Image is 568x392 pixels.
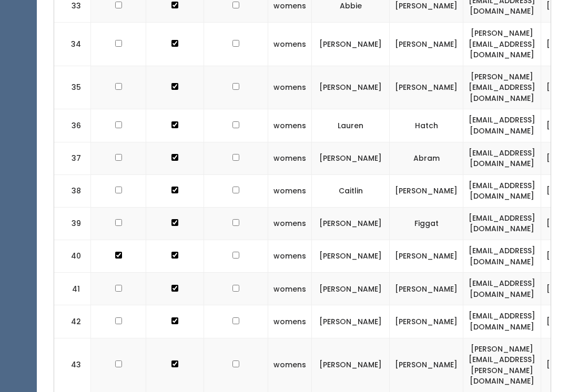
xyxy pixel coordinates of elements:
[312,240,390,273] td: [PERSON_NAME]
[54,174,91,207] td: 38
[463,207,541,240] td: [EMAIL_ADDRESS][DOMAIN_NAME]
[463,22,541,66] td: [PERSON_NAME][EMAIL_ADDRESS][DOMAIN_NAME]
[463,273,541,305] td: [EMAIL_ADDRESS][DOMAIN_NAME]
[268,305,312,338] td: womens
[390,338,463,392] td: [PERSON_NAME]
[463,338,541,392] td: [PERSON_NAME][EMAIL_ADDRESS][PERSON_NAME][DOMAIN_NAME]
[463,66,541,109] td: [PERSON_NAME][EMAIL_ADDRESS][DOMAIN_NAME]
[390,240,463,273] td: [PERSON_NAME]
[54,22,91,66] td: 34
[54,142,91,174] td: 37
[390,109,463,142] td: Hatch
[312,305,390,338] td: [PERSON_NAME]
[268,174,312,207] td: womens
[463,174,541,207] td: [EMAIL_ADDRESS][DOMAIN_NAME]
[312,174,390,207] td: Caitlin
[463,142,541,174] td: [EMAIL_ADDRESS][DOMAIN_NAME]
[390,305,463,338] td: [PERSON_NAME]
[54,207,91,240] td: 39
[390,66,463,109] td: [PERSON_NAME]
[54,240,91,273] td: 40
[312,142,390,174] td: [PERSON_NAME]
[390,174,463,207] td: [PERSON_NAME]
[268,142,312,174] td: womens
[463,109,541,142] td: [EMAIL_ADDRESS][DOMAIN_NAME]
[312,66,390,109] td: [PERSON_NAME]
[390,22,463,66] td: [PERSON_NAME]
[268,207,312,240] td: womens
[463,240,541,273] td: [EMAIL_ADDRESS][DOMAIN_NAME]
[312,338,390,392] td: [PERSON_NAME]
[312,109,390,142] td: Lauren
[268,109,312,142] td: womens
[54,273,91,305] td: 41
[268,66,312,109] td: womens
[54,109,91,142] td: 36
[463,305,541,338] td: [EMAIL_ADDRESS][DOMAIN_NAME]
[54,305,91,338] td: 42
[312,22,390,66] td: [PERSON_NAME]
[312,273,390,305] td: [PERSON_NAME]
[268,273,312,305] td: womens
[268,240,312,273] td: womens
[54,66,91,109] td: 35
[390,142,463,174] td: Abram
[268,338,312,392] td: womens
[390,273,463,305] td: [PERSON_NAME]
[390,207,463,240] td: Figgat
[312,207,390,240] td: [PERSON_NAME]
[54,338,91,392] td: 43
[268,22,312,66] td: womens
